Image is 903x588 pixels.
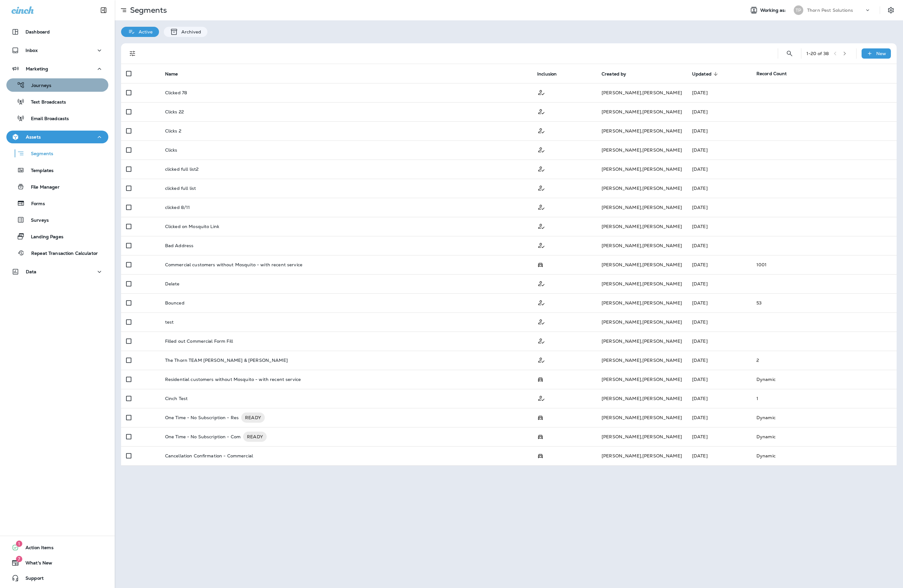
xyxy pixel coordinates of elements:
td: [DATE] [687,351,751,370]
span: Possession [537,434,544,439]
td: [DATE] [687,217,751,236]
span: READY [241,414,265,421]
span: Customer Only [537,108,545,114]
p: Data [26,269,37,274]
p: clicked full list2 [165,167,199,172]
p: Journeys [25,83,51,89]
p: Thorn Pest Solutions [807,8,853,13]
td: [PERSON_NAME] , [PERSON_NAME] [596,389,687,408]
span: Support [19,576,44,583]
div: READY [243,432,267,442]
td: Dynamic [751,408,897,427]
span: Customer Only [537,395,545,401]
button: Segments [6,147,108,160]
span: Name [165,71,186,77]
td: [DATE] [687,160,751,179]
p: Cinch Test [165,396,188,401]
p: clicked 8/11 [165,205,190,210]
td: [PERSON_NAME] , [PERSON_NAME] [596,121,687,140]
span: Possession [537,262,544,267]
td: [PERSON_NAME] , [PERSON_NAME] [596,217,687,236]
p: Clicks 22 [165,109,184,114]
td: [DATE] [687,427,751,446]
p: clicked full list [165,186,196,191]
p: Segments [127,5,167,15]
td: [PERSON_NAME] , [PERSON_NAME] [596,274,687,293]
td: Dynamic [751,446,897,465]
p: Filled out Commercial Form Fill [165,339,233,344]
button: Forms [6,197,108,210]
p: The Thorn TEAM [PERSON_NAME] & [PERSON_NAME] [165,358,288,363]
p: New [876,51,886,56]
td: [PERSON_NAME] , [PERSON_NAME] [596,255,687,274]
span: Customer Only [537,89,545,95]
button: Search Segments [783,47,796,60]
td: Dynamic [751,370,897,389]
td: [PERSON_NAME] , [PERSON_NAME] [596,293,687,312]
p: Clicks 2 [165,128,181,133]
button: Journeys [6,78,108,92]
div: READY [241,412,265,423]
p: Bad Address [165,243,194,248]
button: Templates [6,163,108,177]
span: Customer Only [537,299,545,305]
p: Repeat Transaction Calculator [25,251,98,257]
span: Action Items [19,545,54,553]
p: File Manager [25,184,60,190]
p: One Time - No Subscription - Res [165,412,239,423]
p: Residential customers without Mosquito - with recent service [165,377,301,382]
button: Email Broadcasts [6,111,108,125]
button: Assets [6,131,108,143]
p: Clicked 78 [165,90,187,95]
div: 1 - 20 of 38 [806,51,829,56]
td: [DATE] [687,198,751,217]
td: [DATE] [687,408,751,427]
p: Surveys [25,218,49,224]
button: Repeat Transaction Calculator [6,246,108,260]
span: Customer Only [537,319,545,324]
td: [PERSON_NAME] , [PERSON_NAME] [596,140,687,160]
td: [PERSON_NAME] , [PERSON_NAME] [596,408,687,427]
span: What's New [19,560,52,568]
p: Email Broadcasts [25,116,69,122]
td: [PERSON_NAME] , [PERSON_NAME] [596,198,687,217]
p: Forms [25,201,45,207]
p: Segments [25,151,53,157]
span: Customer Only [537,204,545,210]
span: Customer Only [537,223,545,229]
p: One Time - No Subscription - Com [165,432,241,442]
span: Record Count [756,71,787,76]
p: Marketing [26,66,48,71]
td: [PERSON_NAME] , [PERSON_NAME] [596,179,687,198]
p: Clicked on Mosquito Link [165,224,219,229]
p: Cancellation Confirmation - Commercial [165,453,253,458]
button: Text Broadcasts [6,95,108,108]
p: Bounced [165,300,184,305]
td: [DATE] [687,312,751,332]
span: Inclusion [537,71,557,77]
p: Dashboard [25,29,50,34]
p: Assets [26,134,41,140]
td: [PERSON_NAME] , [PERSON_NAME] [596,446,687,465]
span: Created by [602,71,626,77]
td: [DATE] [687,370,751,389]
span: Possession [537,453,544,458]
button: Inbox [6,44,108,57]
span: Inclusion [537,71,565,77]
td: [DATE] [687,255,751,274]
td: [DATE] [687,102,751,121]
button: Surveys [6,213,108,226]
td: [PERSON_NAME] , [PERSON_NAME] [596,312,687,332]
p: Landing Pages [25,234,63,240]
span: Name [165,71,178,77]
span: Customer Only [537,166,545,171]
td: 2 [751,351,897,370]
td: [DATE] [687,446,751,465]
td: [PERSON_NAME] , [PERSON_NAME] [596,102,687,121]
button: Landing Pages [6,230,108,243]
div: TP [794,5,803,15]
td: [DATE] [687,121,751,140]
span: 1 [16,541,22,547]
p: Templates [25,168,54,174]
span: Customer Only [537,357,545,362]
